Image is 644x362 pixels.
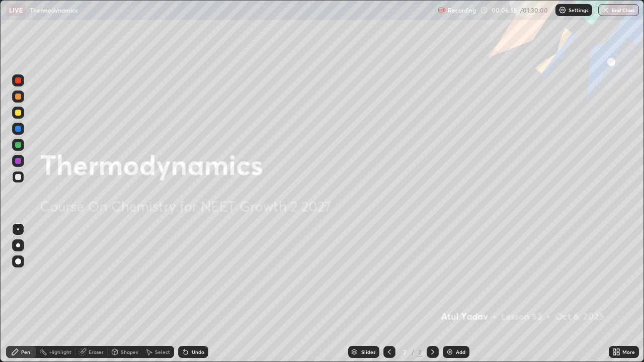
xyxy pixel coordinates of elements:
div: Select [155,349,170,354]
img: end-class-cross [602,6,610,14]
img: recording.375f2c34.svg [438,6,446,14]
img: add-slide-button [446,348,454,356]
div: Highlight [49,349,71,354]
div: Add [456,349,465,354]
div: Shapes [121,349,138,354]
div: Eraser [89,349,104,354]
div: / [412,349,415,355]
div: Undo [192,349,204,354]
button: End Class [598,4,639,16]
p: LIVE [9,6,23,14]
div: More [622,349,635,354]
p: Recording [448,7,476,14]
div: 2 [417,347,423,356]
img: class-settings-icons [558,6,567,14]
div: Pen [21,349,30,354]
div: Slides [361,349,375,354]
p: Thermodynamics [30,6,77,14]
p: Settings [569,8,588,13]
div: 2 [399,349,410,355]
